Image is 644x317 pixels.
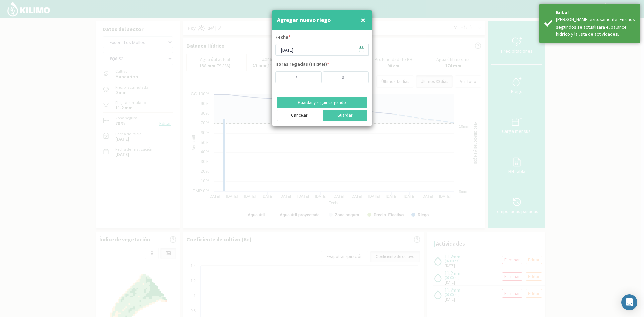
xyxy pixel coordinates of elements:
[323,110,367,121] button: Guardar
[359,13,367,27] button: Close
[275,61,329,69] label: Horas regadas (HH:MM)
[556,9,635,16] div: Exito!
[323,71,369,83] input: Min
[621,294,637,310] div: Open Intercom Messenger
[275,34,290,42] label: Fecha
[275,71,322,83] input: Hs
[556,16,635,38] div: Riego guardado exitosamente. En unos segundos se actualizará el balance hídrico y la lista de act...
[277,97,367,108] button: Guardar y seguir cargando
[277,15,331,25] h4: Agregar nuevo riego
[322,71,323,83] div: :
[361,14,365,25] span: ×
[277,110,321,121] button: Cancelar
